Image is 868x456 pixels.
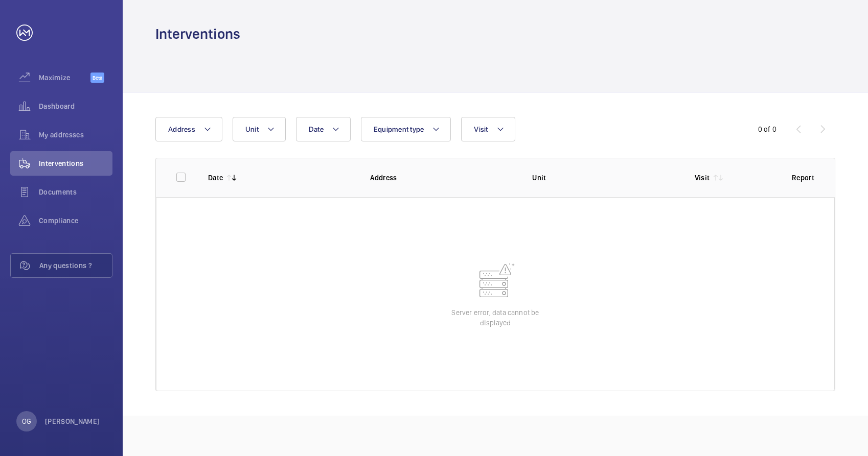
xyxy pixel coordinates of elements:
[245,125,259,133] span: Unit
[370,173,516,183] p: Address
[39,187,112,197] span: Documents
[39,101,112,111] span: Dashboard
[695,173,710,183] p: Visit
[532,173,678,183] p: Unit
[45,416,100,426] p: [PERSON_NAME]
[39,73,90,83] span: Maximize
[39,130,112,140] span: My addresses
[758,124,776,134] div: 0 of 0
[792,173,814,183] p: Report
[208,173,223,183] p: Date
[309,125,324,133] span: Date
[444,307,546,328] p: Server error, data cannot be displayed
[39,260,112,271] span: Any questions ?
[39,158,112,169] span: Interventions
[39,215,112,226] span: Compliance
[22,416,31,426] p: OG
[361,117,451,141] button: Equipment type
[374,125,424,133] span: Equipment type
[233,117,286,141] button: Unit
[296,117,351,141] button: Date
[155,25,240,43] h1: Interventions
[155,117,222,141] button: Address
[168,125,195,133] span: Address
[90,73,104,83] span: Beta
[461,117,515,141] button: Visit
[474,125,488,133] span: Visit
